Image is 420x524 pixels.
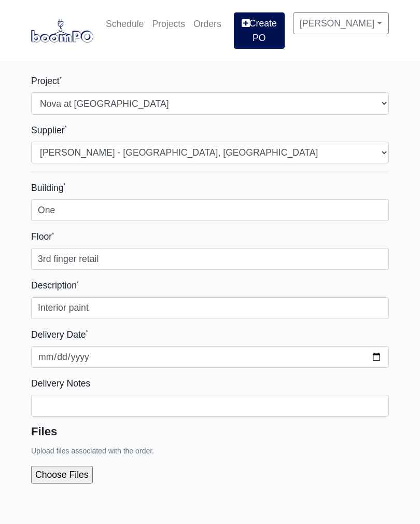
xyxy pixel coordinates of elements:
input: mm-dd-yyyy [31,346,389,368]
a: Projects [148,12,189,35]
label: Description [31,278,79,293]
label: Delivery Date [31,327,88,342]
label: Supplier [31,123,67,137]
a: Schedule [102,12,148,35]
label: Floor [31,229,54,244]
small: Upload files associated with the order. [31,447,154,455]
label: Project [31,74,62,88]
label: Delivery Notes [31,376,90,391]
label: Building [31,181,66,195]
input: Choose Files [31,466,204,484]
img: boomPO [31,19,93,43]
a: [PERSON_NAME] [293,12,389,34]
a: Create PO [234,12,285,49]
h5: Files [31,425,389,438]
a: Orders [189,12,226,35]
